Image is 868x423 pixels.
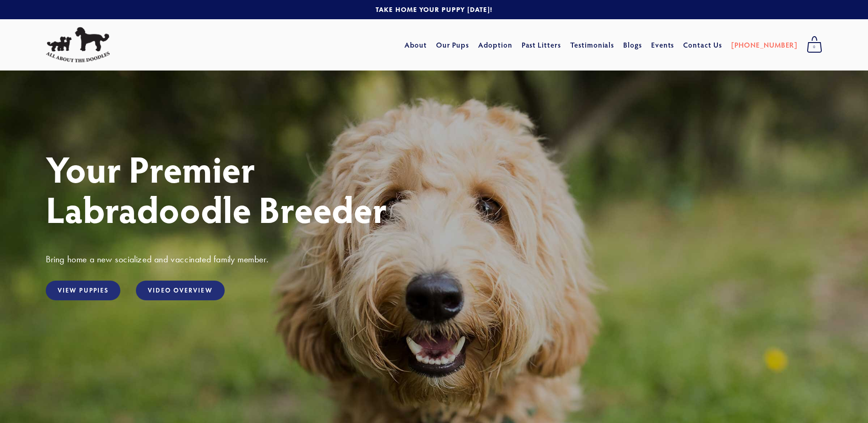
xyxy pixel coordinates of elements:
h1: Your Premier Labradoodle Breeder [46,148,822,229]
span: 0 [807,41,822,53]
a: Our Pups [436,37,469,53]
a: Past Litters [522,40,561,49]
a: Video Overview [136,281,224,300]
a: [PHONE_NUMBER] [731,37,798,53]
a: Blogs [623,37,642,53]
a: Contact Us [683,37,722,53]
a: Events [651,37,674,53]
img: All About The Doodles [46,27,110,63]
a: Testimonials [570,37,615,53]
a: Adoption [478,37,512,53]
a: About [404,37,427,53]
a: 0 items in cart [802,33,827,56]
h3: Bring home a new socialized and vaccinated family member. [46,253,822,265]
a: View Puppies [46,281,120,300]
